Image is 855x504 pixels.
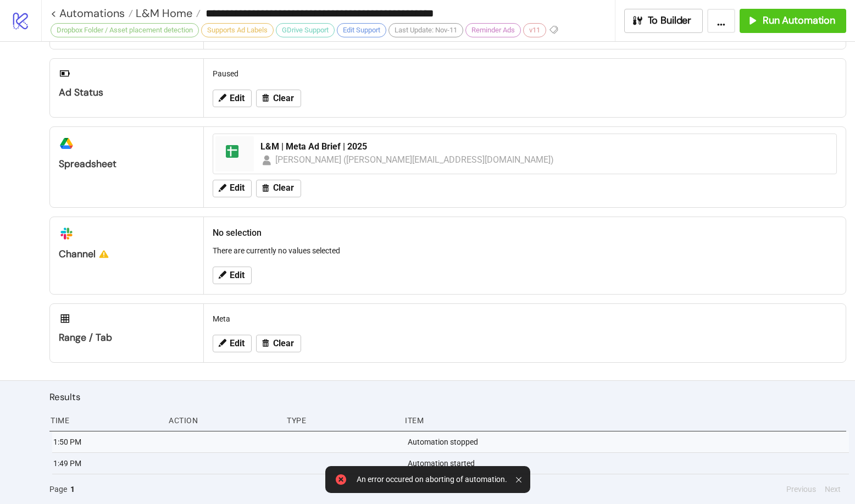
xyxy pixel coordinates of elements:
[59,86,195,99] div: Ad Status
[707,9,735,33] button: ...
[133,6,192,20] span: L&M Home
[201,23,274,37] div: Supports Ad Labels
[648,14,692,27] span: To Builder
[230,183,245,193] span: Edit
[357,475,507,484] div: An error occured on aborting of automation.
[624,9,703,33] button: To Builder
[256,90,301,107] button: Clear
[276,23,335,37] div: GDrive Support
[286,410,396,431] div: Type
[273,93,294,103] span: Clear
[213,226,837,240] h2: No selection
[213,245,837,257] p: There are currently no values selected
[213,335,252,352] button: Edit
[208,63,841,84] div: Paused
[59,331,195,344] div: Range / Tab
[783,483,819,495] button: Previous
[404,410,846,431] div: Item
[763,14,835,27] span: Run Automation
[51,23,199,37] div: Dropbox Folder / Asset placement detection
[273,339,294,348] span: Clear
[275,153,554,167] div: [PERSON_NAME] ([PERSON_NAME][EMAIL_ADDRESS][DOMAIN_NAME])
[388,23,463,37] div: Last Update: Nov-11
[465,23,521,37] div: Reminder Ads
[256,180,301,197] button: Clear
[821,483,844,495] button: Next
[52,431,163,452] div: 1:50 PM
[49,410,160,431] div: Time
[213,267,252,284] button: Edit
[260,141,830,153] div: L&M | Meta Ad Brief | 2025
[230,270,245,280] span: Edit
[230,339,245,348] span: Edit
[337,23,386,37] div: Edit Support
[52,453,163,474] div: 1:49 PM
[407,431,849,452] div: Automation stopped
[133,8,201,19] a: L&M Home
[230,93,245,103] span: Edit
[49,483,67,495] span: Page
[51,8,133,19] a: < Automations
[49,390,846,404] h2: Results
[59,158,195,170] div: Spreadsheet
[740,9,846,33] button: Run Automation
[407,453,849,474] div: Automation started
[273,183,294,193] span: Clear
[256,335,301,352] button: Clear
[168,410,278,431] div: Action
[208,308,841,329] div: Meta
[523,23,546,37] div: v11
[213,180,252,197] button: Edit
[213,90,252,107] button: Edit
[67,483,78,495] button: 1
[59,248,195,261] div: Channel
